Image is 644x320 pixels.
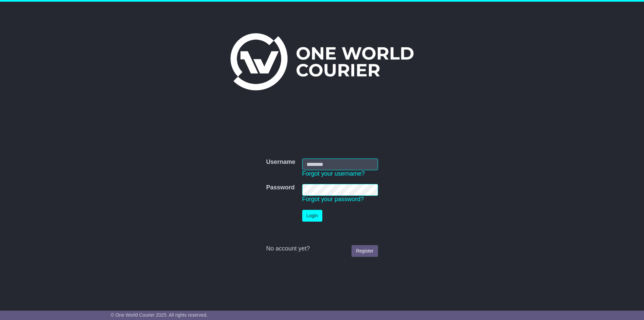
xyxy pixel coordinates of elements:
div: No account yet? [266,245,378,253]
span: © One World Courier 2025. All rights reserved. [111,312,208,318]
label: Password [266,184,294,191]
button: Login [302,210,322,222]
a: Register [352,245,378,257]
img: One World [230,33,414,90]
a: Forgot your username? [302,170,365,177]
label: Username [266,158,295,166]
a: Forgot your password? [302,196,364,202]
